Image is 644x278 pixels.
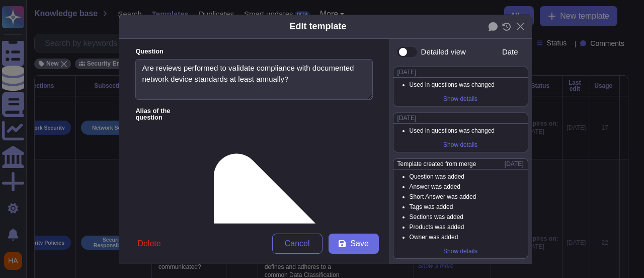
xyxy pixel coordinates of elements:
div: Show details [439,138,481,152]
button: Cancel [272,234,323,254]
label: Question [135,48,372,55]
span: Save [350,240,368,248]
li: Owner was added [410,234,524,240]
button: Save [329,234,379,254]
div: Show details [439,92,481,106]
span: Delete [137,240,160,248]
li: Tags was added [410,204,524,210]
li: Short Answer was added [410,194,524,200]
li: Question was added [410,174,524,180]
span: [DATE] [505,161,524,167]
div: Date [501,48,518,55]
li: Products was added [410,224,524,230]
div: Show details [439,244,481,258]
div: Edit template [289,20,346,33]
li: Answer was added [410,184,524,190]
span: Cancel [285,240,310,248]
div: Detailed view [421,48,466,55]
li: Used in questions was changed [410,128,524,134]
span: [DATE] [397,115,417,121]
span: [DATE] [397,69,417,75]
li: Sections was added [410,214,524,220]
button: Close [513,19,528,34]
button: Delete [129,234,169,254]
span: Template created from merge [397,161,476,167]
li: Used in questions was changed [410,82,524,88]
textarea: Are reviews performed to validate compliance with documented network device standards at least an... [135,59,372,100]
